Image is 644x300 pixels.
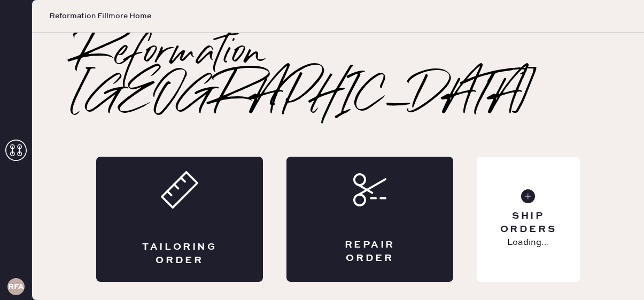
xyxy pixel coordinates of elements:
[485,210,571,236] div: Ship Orders
[75,33,601,118] h2: Reformation [GEOGRAPHIC_DATA]
[49,11,151,21] span: Reformation Fillmore Home
[329,239,410,265] div: Repair Order
[8,283,24,290] h3: RFA
[507,236,549,249] p: Loading...
[139,241,220,267] div: Tailoring Order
